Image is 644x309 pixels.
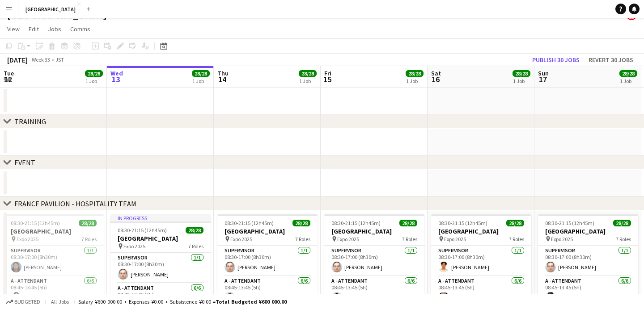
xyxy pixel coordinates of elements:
a: View [4,23,23,35]
div: 1 Job [620,78,637,84]
span: 28/28 [186,227,203,234]
span: Sun [538,69,549,77]
span: Thu [217,69,229,77]
span: All jobs [49,298,71,305]
span: Tue [4,69,14,77]
div: JST [55,56,64,63]
div: 1 Job [299,78,316,84]
span: 08:30-21:15 (12h45m) [11,220,60,226]
div: TRAINING [14,117,46,126]
div: FRANCE PAVILION - HOSPITALITY TEAM [14,199,136,208]
app-card-role: SUPERVISOR1/108:30-17:00 (8h30m)[PERSON_NAME] [431,246,531,276]
button: [GEOGRAPHIC_DATA] [18,0,83,18]
span: Expo 2025 [337,236,359,242]
h3: [GEOGRAPHIC_DATA] [110,234,211,242]
span: 7 Roles [509,236,524,242]
a: Comms [67,23,94,35]
span: 28/28 [79,220,97,226]
h3: [GEOGRAPHIC_DATA] [324,227,424,235]
span: Sat [431,69,441,77]
span: 7 Roles [402,236,417,242]
span: Expo 2025 [551,236,573,242]
span: Fri [324,69,331,77]
span: 08:30-21:15 (12h45m) [545,220,594,226]
span: View [7,25,20,33]
h3: [GEOGRAPHIC_DATA] [538,227,638,235]
app-card-role: SUPERVISOR1/108:30-17:00 (8h30m)[PERSON_NAME] [4,246,104,276]
span: 17 [537,74,549,84]
span: Total Budgeted ¥600 000.00 [216,298,287,305]
span: Expo 2025 [444,236,466,242]
span: 28/28 [613,220,631,226]
span: 28/28 [299,70,317,77]
span: 7 Roles [616,236,631,242]
button: Revert 30 jobs [585,54,637,66]
span: 28/28 [85,70,103,77]
span: 16 [430,74,441,84]
div: EVENT [14,158,35,167]
h3: [GEOGRAPHIC_DATA] [431,227,531,235]
div: Salary ¥600 000.00 + Expenses ¥0.00 + Subsistence ¥0.00 = [78,298,287,305]
h3: [GEOGRAPHIC_DATA] [217,227,318,235]
div: In progress [110,214,211,221]
span: 28/28 [619,70,637,77]
span: 28/28 [292,220,310,226]
span: 7 Roles [295,236,310,242]
app-card-role: SUPERVISOR1/108:30-17:00 (8h30m)[PERSON_NAME] [538,246,638,276]
span: 08:30-21:15 (12h45m) [118,227,167,234]
span: 14 [216,74,229,84]
span: 7 Roles [81,236,97,242]
span: Wed [110,69,123,77]
span: 28/28 [506,220,524,226]
app-card-role: SUPERVISOR1/108:30-17:00 (8h30m)[PERSON_NAME] [110,253,211,283]
span: 28/28 [399,220,417,226]
span: Expo 2025 [230,236,252,242]
div: 1 Job [513,78,530,84]
span: 13 [109,74,123,84]
a: Edit [25,23,42,35]
span: 7 Roles [188,243,203,250]
button: Budgeted [4,297,42,307]
span: Budgeted [14,299,40,305]
button: Publish 30 jobs [529,54,583,66]
span: 08:30-21:15 (12h45m) [225,220,274,226]
span: 08:30-21:15 (12h45m) [331,220,381,226]
span: 28/28 [406,70,424,77]
span: Expo 2025 [123,243,145,250]
span: Expo 2025 [17,236,38,242]
span: 28/28 [513,70,530,77]
div: 1 Job [406,78,423,84]
span: Jobs [48,25,61,33]
div: 1 Job [192,78,209,84]
span: 12 [2,74,14,84]
h3: [GEOGRAPHIC_DATA] [4,227,104,235]
span: 28/28 [192,70,210,77]
div: 1 Job [85,78,102,84]
span: 08:30-21:15 (12h45m) [438,220,487,226]
app-card-role: SUPERVISOR1/108:30-17:00 (8h30m)[PERSON_NAME] [324,246,424,276]
span: Comms [70,25,90,33]
span: Edit [29,25,39,33]
span: Week 33 [30,56,52,63]
div: [DATE] [7,55,28,64]
a: Jobs [44,23,65,35]
span: 15 [323,74,331,84]
app-card-role: SUPERVISOR1/108:30-17:00 (8h30m)[PERSON_NAME] [217,246,318,276]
